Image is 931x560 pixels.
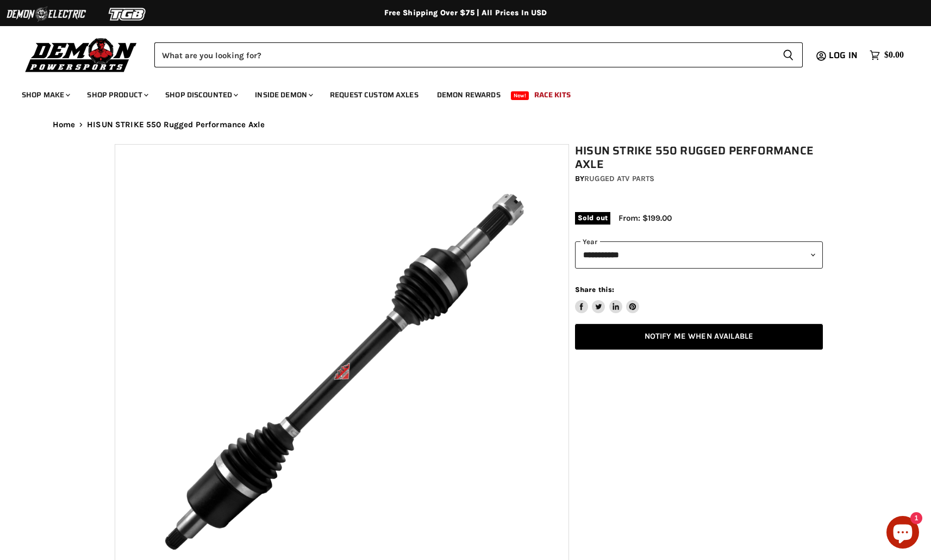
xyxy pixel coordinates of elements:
[824,51,864,60] a: Log in
[883,516,922,551] inbox-online-store-chat: Shopify online store chat
[79,84,155,106] a: Shop Product
[829,48,858,62] span: Log in
[154,42,774,67] input: Search
[774,42,803,67] button: Search
[14,84,77,106] a: Shop Make
[884,50,904,60] span: $0.00
[575,285,614,294] span: Share this:
[157,84,245,106] a: Shop Discounted
[14,79,901,106] ul: Main menu
[618,213,672,223] span: From: $199.00
[864,47,909,63] a: $0.00
[5,4,87,24] img: Demon Electric Logo 2
[31,8,901,18] div: Free Shipping Over $75 | All Prices In USD
[575,144,823,171] h1: HISUN STRIKE 550 Rugged Performance Axle
[154,42,803,67] form: Product
[429,84,509,106] a: Demon Rewards
[575,212,610,224] span: Sold out
[526,84,579,106] a: Race Kits
[87,4,168,24] img: TGB Logo 2
[575,241,823,268] select: year
[575,285,640,314] aside: Share this:
[87,120,265,129] span: HISUN STRIKE 550 Rugged Performance Axle
[584,174,654,183] a: Rugged ATV Parts
[575,324,823,350] a: Notify Me When Available
[575,173,823,185] div: by
[31,120,901,129] nav: Breadcrumbs
[511,91,529,100] span: New!
[247,84,320,106] a: Inside Demon
[22,35,141,74] img: Demon Powersports
[322,84,427,106] a: Request Custom Axles
[53,120,76,129] a: Home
